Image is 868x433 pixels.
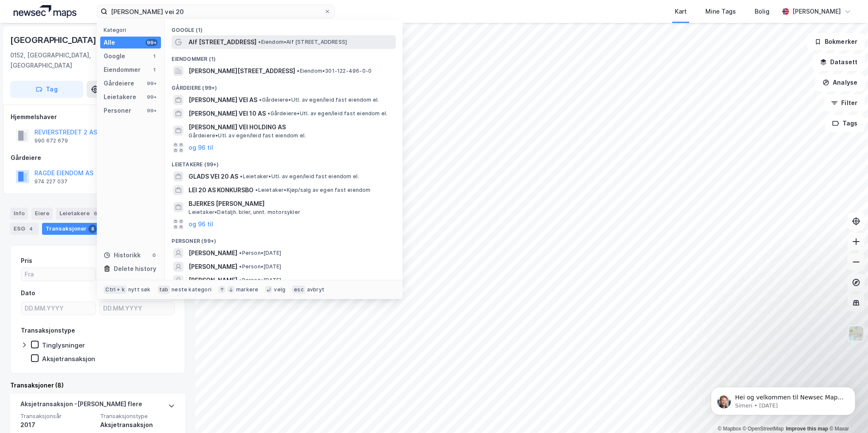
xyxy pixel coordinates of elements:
[104,92,136,102] div: Leietakere
[20,420,95,430] div: 2017
[255,187,370,194] span: Leietaker • Kjøp/salg av egen fast eiendom
[259,97,262,103] span: •
[239,277,281,284] span: Person • [DATE]
[88,225,97,233] div: 8
[236,286,258,293] div: markere
[189,209,300,216] span: Leietaker • Detaljh. biler, unnt. motorsykler
[104,285,127,294] div: Ctrl + k
[27,225,35,233] div: 4
[146,107,158,114] div: 99+
[104,250,141,260] div: Historikk
[239,277,242,283] span: •
[815,74,865,91] button: Analyse
[128,286,151,293] div: nytt søk
[258,39,347,46] span: Eiendom • Alf [STREET_ADDRESS]
[239,250,242,256] span: •
[705,6,736,17] div: Mine Tags
[189,275,237,285] span: [PERSON_NAME]
[20,399,142,413] div: Aksjetransaksjon - [PERSON_NAME] flere
[42,355,95,363] div: Aksjetransaksjon
[189,219,213,229] button: og 96 til
[34,137,68,144] div: 990 672 679
[189,185,254,195] span: LEI 20 AS KONKURSBO
[189,199,392,209] span: BJERKES [PERSON_NAME]
[10,208,28,219] div: Info
[165,231,403,246] div: Personer (99+)
[240,173,359,180] span: Leietaker • Utl. av egen/leid fast eiendom el.
[21,268,96,281] input: Fra
[31,208,53,219] div: Eiere
[292,285,305,294] div: esc
[158,285,170,294] div: tab
[21,325,75,336] div: Transaksjonstype
[675,6,687,17] div: Kart
[297,68,372,74] span: Eiendom • 301-122-496-0-0
[11,153,185,163] div: Gårdeiere
[165,20,403,35] div: Google (1)
[100,420,175,430] div: Aksjetransaksjon
[114,264,156,274] div: Delete history
[189,108,266,119] span: [PERSON_NAME] VEI 10 AS
[718,426,741,432] a: Mapbox
[307,286,324,293] div: avbryt
[239,250,281,256] span: Person • [DATE]
[268,110,387,117] span: Gårdeiere • Utl. av egen/leid fast eiendom el.
[20,413,95,420] span: Transaksjonsår
[10,380,185,390] div: Transaksjoner (8)
[10,223,39,235] div: ESG
[104,105,131,116] div: Personer
[151,66,158,73] div: 1
[21,302,96,315] input: DD.MM.YYYY
[146,80,158,87] div: 99+
[146,39,158,46] div: 99+
[189,142,213,153] button: og 96 til
[104,65,141,75] div: Eiendommer
[239,263,242,270] span: •
[10,33,105,47] div: [GEOGRAPHIC_DATA] 3
[104,51,125,61] div: Google
[297,68,299,74] span: •
[104,37,115,48] div: Alle
[792,6,841,17] div: [PERSON_NAME]
[104,27,161,33] div: Kategori
[151,252,158,259] div: 0
[268,110,270,117] span: •
[698,369,868,429] iframe: Intercom notifications message
[91,209,100,218] div: 6
[813,54,865,71] button: Datasett
[14,5,76,18] img: logo.a4113a55bc3d86da70a041830d287a7e.svg
[189,262,237,272] span: [PERSON_NAME]
[42,223,100,235] div: Transaksjoner
[189,66,295,76] span: [PERSON_NAME][STREET_ADDRESS]
[189,37,256,47] span: Alf [STREET_ADDRESS]
[165,49,403,64] div: Eiendommer (1)
[56,208,103,219] div: Leietakere
[239,263,281,270] span: Person • [DATE]
[107,5,324,18] input: Søk på adresse, matrikkel, gårdeiere, leietakere eller personer
[258,39,261,45] span: •
[10,50,119,71] div: 0152, [GEOGRAPHIC_DATA], [GEOGRAPHIC_DATA]
[11,112,185,122] div: Hjemmelshaver
[21,256,32,266] div: Pris
[10,81,83,98] button: Tag
[165,154,403,170] div: Leietakere (99+)
[34,178,68,185] div: 974 227 037
[189,171,238,182] span: GLADS VEI 20 AS
[743,426,784,432] a: OpenStreetMap
[146,94,158,100] div: 99+
[100,302,174,315] input: DD.MM.YYYY
[824,94,865,111] button: Filter
[189,95,257,105] span: [PERSON_NAME] VEI AS
[189,122,392,132] span: [PERSON_NAME] VEI HOLDING AS
[172,286,211,293] div: neste kategori
[42,341,85,349] div: Tinglysninger
[151,53,158,60] div: 1
[100,413,175,420] span: Transaksjonstype
[189,132,306,139] span: Gårdeiere • Utl. av egen/leid fast eiendom el.
[825,115,865,132] button: Tags
[240,173,242,179] span: •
